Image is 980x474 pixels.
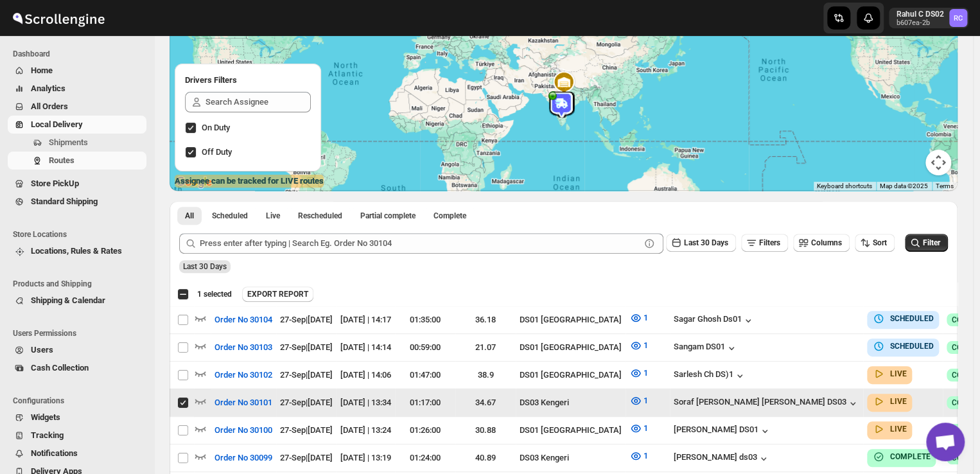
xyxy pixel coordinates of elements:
span: Widgets [31,412,60,422]
span: On Duty [202,123,230,132]
button: LIVE [872,367,907,380]
div: 38.9 [459,369,512,382]
span: All Orders [31,101,68,111]
b: COMPLETE [890,452,931,461]
div: 01:24:00 [399,452,451,464]
b: SCHEDULED [890,342,934,351]
span: Home [31,66,53,75]
span: 27-Sep | [DATE] [280,453,333,462]
button: All Orders [8,98,146,116]
span: 1 [643,451,648,461]
button: Analytics [8,80,146,98]
input: Press enter after typing | Search Eg. Order No 30104 [200,233,640,254]
button: Sangam DS01 [674,342,738,355]
div: [DATE] | 13:19 [340,452,391,464]
span: Sort [873,238,887,247]
img: ScrollEngine [10,2,107,34]
a: Open this area in Google Maps (opens a new window) [173,174,215,191]
button: SCHEDULED [872,312,934,325]
span: Order No 30103 [214,341,272,354]
p: Rahul C DS02 [897,9,944,19]
button: EXPORT REPORT [242,286,313,302]
button: Filter [905,234,948,252]
span: 1 [643,340,648,350]
label: Assignee can be tracked for LIVE routes [175,175,324,188]
button: Keyboard shortcuts [817,182,872,191]
button: Soraf [PERSON_NAME] [PERSON_NAME] DS03 [674,397,859,410]
span: Filter [923,238,940,247]
span: 27-Sep | [DATE] [280,370,333,380]
button: Shipments [8,134,146,152]
span: Analytics [31,83,66,93]
a: Terms (opens in new tab) [936,182,954,189]
span: Last 30 Days [684,238,728,247]
b: LIVE [890,397,907,406]
div: 21.07 [459,341,512,354]
text: RC [954,14,963,22]
span: Users [31,345,53,355]
span: Configurations [13,396,148,406]
span: Map data ©2025 [880,182,928,189]
h2: Drivers Filters [185,74,311,87]
button: Notifications [8,444,146,462]
span: 27-Sep | [DATE] [280,398,333,407]
button: LIVE [872,395,907,408]
button: Sagar Ghosh Ds01 [674,314,755,327]
button: Cash Collection [8,359,146,377]
div: DS03 Kengeri [520,452,622,464]
b: SCHEDULED [890,314,934,323]
div: [DATE] | 14:06 [340,369,391,382]
button: COMPLETE [872,450,931,463]
button: 1 [622,335,656,356]
span: Locations, Rules & Rates [31,246,122,256]
button: Locations, Rules & Rates [8,242,146,260]
button: Home [8,62,146,80]
span: Cash Collection [31,363,89,373]
div: [DATE] | 14:14 [340,341,391,354]
button: 1 [622,308,656,328]
button: LIVE [872,423,907,435]
span: 1 [643,396,648,405]
span: 1 [643,368,648,378]
span: Routes [49,155,74,165]
span: Shipping & Calendar [31,295,105,305]
button: Widgets [8,408,146,426]
p: b607ea-2b [897,19,944,27]
div: 00:59:00 [399,341,451,354]
span: Rescheduled [298,211,342,221]
span: Notifications [31,448,78,458]
span: 27-Sep | [DATE] [280,425,333,435]
b: LIVE [890,369,907,378]
span: Partial complete [360,211,416,221]
div: [DATE] | 13:34 [340,396,391,409]
button: Order No 30099 [207,448,280,468]
span: Complete [433,211,466,221]
button: Order No 30102 [207,365,280,385]
span: Last 30 Days [183,262,227,271]
span: 1 [643,423,648,433]
b: LIVE [890,425,907,434]
button: Routes [8,152,146,170]
span: All [185,211,194,221]
span: Products and Shipping [13,279,148,289]
button: 1 [622,418,656,439]
span: Shipments [49,137,88,147]
div: DS01 [GEOGRAPHIC_DATA] [520,369,622,382]
div: 40.89 [459,452,512,464]
span: Columns [811,238,842,247]
button: Filters [741,234,788,252]
div: [DATE] | 14:17 [340,313,391,326]
div: 34.67 [459,396,512,409]
span: Local Delivery [31,119,83,129]
button: Sarlesh Ch DS)1 [674,369,746,382]
button: 1 [622,363,656,383]
button: Sort [855,234,895,252]
input: Search Assignee [206,92,311,112]
span: Live [266,211,280,221]
button: Tracking [8,426,146,444]
button: Users [8,341,146,359]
